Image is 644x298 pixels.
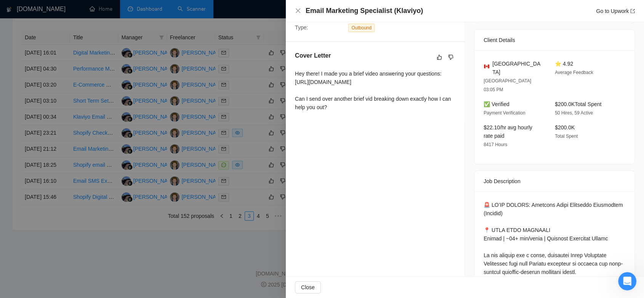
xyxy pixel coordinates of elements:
[484,30,625,50] div: Client Details
[446,53,455,62] button: dislike
[348,24,375,32] span: Outbound
[295,281,321,293] button: Close
[484,171,625,192] div: Job Description
[484,124,532,139] span: $22.10/hr avg hourly rate paid
[295,8,301,14] span: close
[306,6,423,16] h4: Email Marketing Specialist (Klaviyo)
[618,272,636,290] iframe: Intercom live chat
[484,78,531,92] span: [GEOGRAPHIC_DATA] 03:05 PM
[555,70,593,75] span: Average Feedback
[484,64,489,69] img: 🇨🇦
[295,51,331,60] h5: Cover Letter
[555,101,601,107] span: $200.0K Total Spent
[437,54,442,60] span: like
[295,69,455,111] div: Hey there! I made you a brief video answering your questions: [URL][DOMAIN_NAME] Can I send over ...
[295,24,308,31] span: Type:
[596,8,635,14] a: Go to Upworkexport
[301,283,315,292] span: Close
[555,61,573,67] span: ⭐ 4.92
[630,9,635,13] span: export
[555,134,578,139] span: Total Spent
[555,110,593,116] span: 50 Hires, 59 Active
[492,60,543,76] span: [GEOGRAPHIC_DATA]
[435,53,444,62] button: like
[448,54,453,60] span: dislike
[555,124,575,130] span: $200.0K
[484,110,525,116] span: Payment Verification
[484,142,507,147] span: 8417 Hours
[295,8,301,14] button: Close
[484,101,509,107] span: ✅ Verified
